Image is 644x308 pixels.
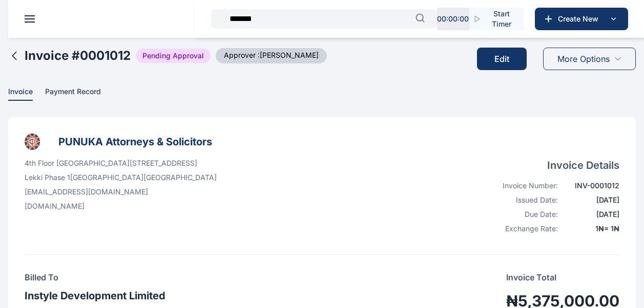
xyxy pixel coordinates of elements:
div: INV-0001012 [564,181,619,191]
p: Invoice Total [506,271,619,283]
h4: Billed To [25,271,165,283]
div: [DATE] [564,209,619,219]
span: Payment Record [45,87,101,98]
a: Edit [477,39,535,78]
div: Due Date: [491,209,558,219]
p: Lekki Phase 1 [GEOGRAPHIC_DATA] [GEOGRAPHIC_DATA] [25,172,217,183]
div: Invoice Number: [491,181,558,191]
p: 4th Floor [GEOGRAPHIC_DATA][STREET_ADDRESS] [25,158,217,168]
span: Invoice [8,87,33,98]
div: Issued Date: [491,195,558,205]
button: Edit [477,48,527,70]
h4: Invoice Details [491,158,619,172]
h3: Instyle Development Limited [25,288,165,304]
h3: PUNUKA Attorneys & Solicitors [58,134,212,150]
p: [DOMAIN_NAME] [25,201,217,211]
span: Start Timer [487,9,516,29]
div: 1 ₦ = 1 ₦ [564,224,619,234]
span: Create New [554,14,607,24]
div: [DATE] [564,195,619,205]
h2: Invoice # 0001012 [25,48,131,64]
p: 00 : 00 : 00 [437,14,469,24]
div: Exchange Rate: [491,224,558,234]
p: [EMAIL_ADDRESS][DOMAIN_NAME] [25,187,217,197]
span: More Options [557,53,610,65]
button: Start Timer [469,8,524,30]
button: Create New [535,8,628,30]
img: businessLogo [25,134,40,150]
span: Pending Approval [136,49,211,63]
span: Approver : [PERSON_NAME] [216,48,327,63]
